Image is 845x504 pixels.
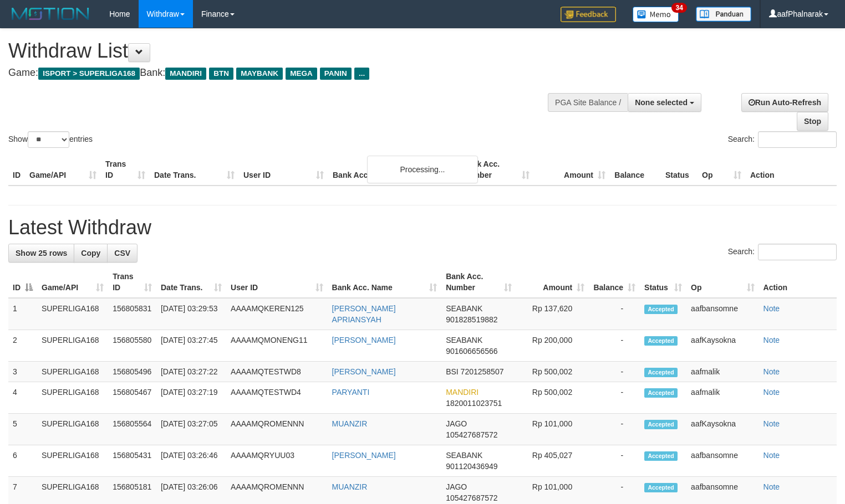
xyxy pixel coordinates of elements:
span: Copy [81,249,100,258]
span: BSI [446,367,459,376]
td: - [589,298,640,330]
span: Copy 7201258507 to clipboard [461,367,504,376]
span: 34 [671,3,686,13]
th: Op: activate to sort column ascending [686,266,759,298]
span: MANDIRI [446,388,479,397]
a: MUANZIR [332,419,368,428]
span: Accepted [644,368,678,377]
h1: Latest Withdraw [8,217,837,239]
td: AAAAMQTESTWD8 [226,362,327,382]
td: - [589,362,640,382]
div: Processing... [367,156,478,183]
a: Stop [797,112,828,131]
td: 5 [8,414,37,445]
span: None selected [635,98,688,107]
td: SUPERLIGA168 [37,298,108,330]
a: PARYANTI [332,388,370,397]
a: Note [763,367,780,376]
span: MAYBANK [236,68,283,80]
a: Note [763,336,780,344]
th: Amount: activate to sort column ascending [516,266,589,298]
td: 6 [8,445,37,477]
span: Copy 901828519882 to clipboard [446,315,497,324]
td: Rp 101,000 [516,414,589,445]
label: Show entries [8,131,93,148]
span: CSV [114,249,130,258]
span: Accepted [644,451,678,461]
span: SEABANK [446,451,482,460]
td: SUPERLIGA168 [37,414,108,445]
td: AAAAMQRYUU03 [226,445,327,477]
span: MEGA [286,68,317,80]
td: aafbansomne [686,445,759,477]
th: Status: activate to sort column ascending [640,266,686,298]
td: - [589,445,640,477]
a: [PERSON_NAME] [332,451,396,460]
td: Rp 405,027 [516,445,589,477]
span: BTN [209,68,233,80]
td: 4 [8,382,37,414]
h4: Game: Bank: [8,68,552,79]
a: Note [763,388,780,397]
th: Action [746,154,837,186]
img: Feedback.jpg [561,7,616,22]
td: SUPERLIGA168 [37,445,108,477]
td: 3 [8,362,37,382]
img: Button%20Memo.svg [633,7,679,22]
td: AAAAMQROMENNN [226,414,327,445]
td: SUPERLIGA168 [37,382,108,414]
td: [DATE] 03:29:53 [156,298,226,330]
select: Showentries [28,131,69,148]
a: CSV [107,244,138,263]
span: Show 25 rows [16,249,67,258]
td: aafKaysokna [686,330,759,362]
span: Accepted [644,483,678,492]
span: ISPORT > SUPERLIGA168 [38,68,140,80]
a: Note [763,451,780,460]
td: AAAAMQTESTWD4 [226,382,327,414]
th: Trans ID [101,154,150,186]
a: [PERSON_NAME] [332,367,396,376]
td: aafKaysokna [686,414,759,445]
span: Accepted [644,336,678,346]
th: Op [698,154,746,186]
td: aafbansomne [686,298,759,330]
td: Rp 200,000 [516,330,589,362]
th: Game/API: activate to sort column ascending [37,266,108,298]
td: [DATE] 03:26:46 [156,445,226,477]
th: Trans ID: activate to sort column ascending [108,266,156,298]
a: Note [763,304,780,313]
td: [DATE] 03:27:22 [156,362,226,382]
a: [PERSON_NAME] APRIANSYAH [332,304,396,324]
label: Search: [728,131,837,148]
td: - [589,382,640,414]
td: [DATE] 03:27:19 [156,382,226,414]
th: Amount [534,154,610,186]
label: Search: [728,244,837,260]
img: MOTION_logo.png [8,6,93,22]
span: Accepted [644,305,678,314]
td: 156805564 [108,414,156,445]
th: Date Trans. [150,154,239,186]
th: Bank Acc. Name: activate to sort column ascending [328,266,442,298]
td: 156805580 [108,330,156,362]
a: Note [763,419,780,428]
h1: Withdraw List [8,40,552,62]
td: AAAAMQMONENG11 [226,330,327,362]
a: Run Auto-Refresh [741,93,828,112]
td: Rp 500,002 [516,382,589,414]
span: PANIN [320,68,352,80]
td: 156805831 [108,298,156,330]
button: None selected [628,93,701,112]
a: Show 25 rows [8,244,74,263]
span: Copy 901120436949 to clipboard [446,462,497,471]
span: JAGO [446,419,467,428]
td: - [589,414,640,445]
td: aafmalik [686,382,759,414]
th: ID: activate to sort column descending [8,266,37,298]
td: 156805496 [108,362,156,382]
a: [PERSON_NAME] [332,336,396,344]
span: SEABANK [446,336,482,344]
td: [DATE] 03:27:45 [156,330,226,362]
img: panduan.png [696,7,751,22]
